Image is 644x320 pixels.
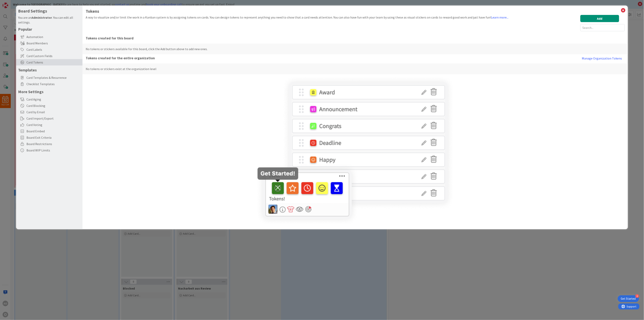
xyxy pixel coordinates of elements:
[86,15,509,31] div: A way to visualize and/or limit the work in a Kanban system is by assigning tokens on cards. You ...
[26,141,80,146] span: Board Restrictions
[16,115,82,122] div: Card Import/Export
[256,75,455,226] img: tokens.png
[580,24,625,31] input: Search...
[26,129,80,134] span: Board Embed
[16,102,82,109] div: Card Blocking
[26,110,80,114] span: Card by Email
[16,46,82,53] div: Card Labels
[26,60,80,65] span: Card Tokens
[579,54,625,62] button: Manage Organization Tokens
[618,295,639,302] div: Open Get Started checklist, remaining modules: 4
[26,122,80,127] span: Card Voting
[16,40,82,46] div: Board Members
[580,15,619,22] button: Add
[18,15,80,25] div: You are an . You can edit all settings.
[86,54,579,62] span: Tokens created for the entire organization
[8,1,18,5] span: Support
[18,27,80,32] h5: Popular
[86,9,625,14] h1: Tokens
[18,67,80,72] h5: Templates
[82,63,628,74] div: No tokens or stickers exist at the organization level
[16,147,82,153] div: Board WIP Limits
[18,9,80,14] h4: Board Settings
[18,89,80,94] h5: More Settings
[32,16,52,20] b: Administrator
[621,297,636,301] div: Get Started
[635,294,639,298] div: 4
[26,75,80,80] span: Card Templates & Recurrence
[16,96,82,102] div: Card Aging
[16,34,82,40] div: Automation
[26,135,80,140] span: Board Exit Criteria
[86,34,625,42] span: Tokens created for this board
[26,82,80,86] span: Checklist Templates
[491,15,509,19] a: Learn more...
[26,54,80,58] span: Card Custom Fields
[82,44,628,54] div: No tokens or stickers available for this board, click the Add button above to add new ones.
